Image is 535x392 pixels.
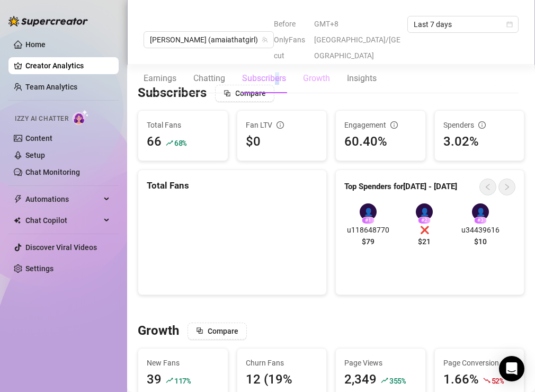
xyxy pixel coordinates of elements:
button: Compare [215,85,274,102]
span: info-circle [478,121,486,129]
span: team [262,37,268,43]
div: 3.02% [443,132,516,152]
span: info-circle [390,121,398,129]
span: Last 7 days [414,16,512,32]
span: ❌ [400,224,448,236]
span: 52 % [492,376,504,386]
a: Chat Monitoring [25,168,80,176]
div: Spenders [443,119,516,131]
img: AI Chatter [73,110,89,125]
a: Home [25,40,46,49]
span: rise [381,377,388,384]
span: info-circle [277,121,284,129]
a: Discover Viral Videos [25,243,97,252]
span: Before OnlyFans cut [274,16,308,64]
div: # 1 [362,217,374,224]
span: Chat Copilot [25,212,101,229]
div: 66 [147,132,162,152]
h3: Growth [138,323,179,340]
div: Total Fans [147,179,318,193]
span: Total Fans [147,119,219,131]
span: Page Views [344,357,417,369]
span: Compare [208,327,238,335]
div: Insights [347,72,377,85]
div: 👤 [360,203,377,220]
span: 117 % [174,376,191,386]
div: 1.66% [443,370,479,390]
div: # 3 [474,217,487,224]
a: Team Analytics [25,83,77,91]
div: # 2 [418,217,431,224]
span: 68 % [174,138,186,148]
h3: Subscribers [138,85,207,102]
div: 2,349 [344,370,377,390]
span: u118648770 [344,224,392,236]
span: $10 [474,236,487,247]
a: Creator Analytics [25,57,110,74]
span: Page Conversion [443,357,516,369]
div: Growth [303,72,330,85]
span: Churn Fans [246,357,318,369]
img: Chat Copilot [14,217,21,224]
div: 60.40% [344,132,417,152]
div: 👤 [472,203,489,220]
span: $21 [418,236,431,247]
img: logo-BBDzfeDw.svg [8,16,88,26]
span: Izzy AI Chatter [15,114,68,124]
span: GMT+8 [GEOGRAPHIC_DATA]/[GEOGRAPHIC_DATA] [314,16,401,64]
div: Earnings [144,72,176,85]
span: rise [166,377,173,384]
a: Setup [25,151,45,159]
span: calendar [506,21,513,28]
span: block [196,327,203,334]
div: Open Intercom Messenger [499,356,524,381]
span: 355 % [389,376,406,386]
span: u34439616 [457,224,504,236]
div: 👤 [416,203,433,220]
span: Automations [25,191,101,208]
article: Top Spenders for [DATE] - [DATE] [344,181,457,193]
span: thunderbolt [14,195,22,203]
span: rise [166,139,173,147]
div: Chatting [193,72,225,85]
span: Amaia (amaiathatgirl) [150,32,267,48]
a: Content [25,134,52,142]
div: Fan LTV [246,119,318,131]
span: Compare [235,89,266,97]
a: Settings [25,264,53,273]
span: New Fans [147,357,219,369]
button: Compare [188,323,247,340]
div: 39 [147,370,162,390]
span: fall [483,377,491,384]
div: Subscribers [242,72,286,85]
div: Engagement [344,119,417,131]
div: $0 [246,132,318,152]
span: $79 [362,236,374,247]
